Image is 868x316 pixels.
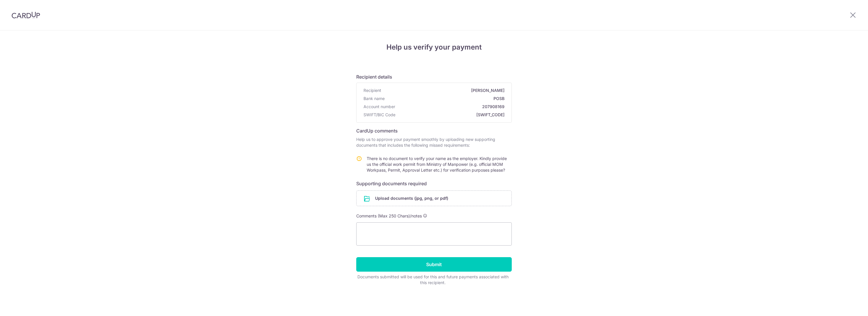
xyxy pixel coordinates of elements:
[356,73,512,80] h6: Recipient details
[356,190,512,206] div: Upload documents (jpg, png, or pdf)
[356,213,422,218] span: Comments (Max 250 Chars)/notes
[384,88,504,93] span: [PERSON_NAME]
[356,137,512,148] p: Help us to approve your payment smoothly by uploading new supporting documents that includes the ...
[356,127,512,134] h6: CardUp comments
[364,112,395,118] span: SWIFT/BIC Code
[364,88,381,93] span: Recipient
[387,96,504,101] span: POSB
[356,274,509,286] div: Documents submitted will be used for this and future payments associated with this recipient.
[364,104,395,110] span: Account number
[364,96,385,101] span: Bank name
[398,112,504,118] span: [SWIFT_CODE]
[367,156,507,172] span: There is no document to verify your name as the employer. Kindly provide us the official work per...
[356,180,512,187] h6: Supporting documents required
[397,104,504,110] span: 207908169
[12,12,40,19] img: CardUp
[356,257,512,272] input: Submit
[356,42,512,52] h4: Help us verify your payment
